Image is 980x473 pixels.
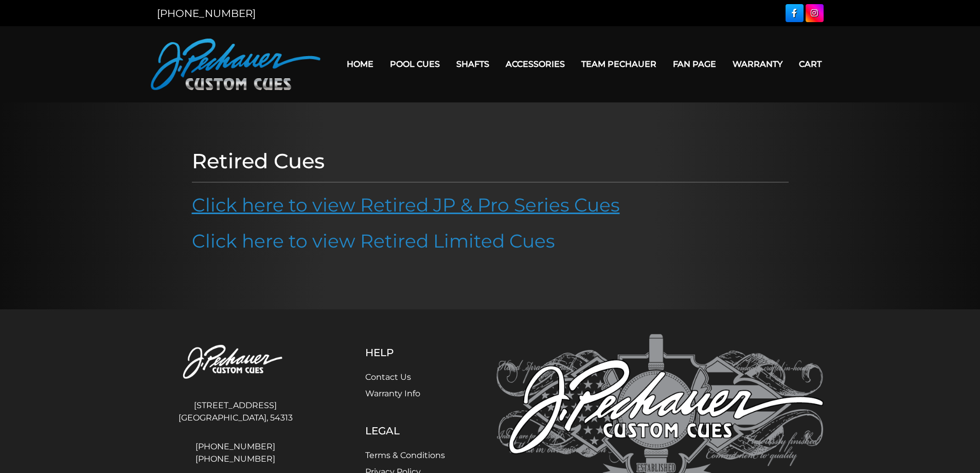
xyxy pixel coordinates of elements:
a: Warranty [724,51,791,77]
address: [STREET_ADDRESS] [GEOGRAPHIC_DATA], 54313 [157,395,314,428]
a: Accessories [497,51,573,77]
img: Pechauer Custom Cues [151,39,320,90]
a: Contact Us [365,372,411,382]
a: [PHONE_NUMBER] [157,453,314,465]
a: Home [338,51,382,77]
a: Team Pechauer [573,51,665,77]
a: Warranty Info [365,389,420,398]
a: Pool Cues [382,51,448,77]
a: [PHONE_NUMBER] [157,441,314,453]
a: Cart [791,51,830,77]
a: Click here to view Retired JP & Pro Series Cues [192,194,620,216]
h1: Retired Cues [192,149,789,173]
a: [PHONE_NUMBER] [157,7,256,20]
img: Pechauer Custom Cues [157,334,314,391]
h5: Help [365,346,445,359]
h5: Legal [365,425,445,437]
a: Shafts [448,51,497,77]
a: Click here to view Retired Limited Cues [192,230,555,252]
a: Fan Page [665,51,724,77]
a: Terms & Conditions [365,450,445,460]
